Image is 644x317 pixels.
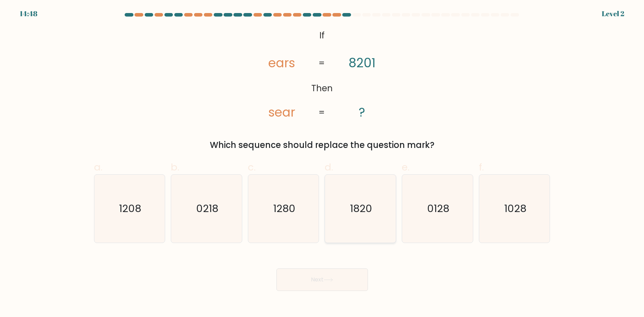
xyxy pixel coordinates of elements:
tspan: Then [311,82,333,94]
tspan: sear [269,104,295,121]
span: d. [325,160,333,174]
button: Next [276,268,368,291]
text: 1280 [273,202,295,216]
tspan: = [319,57,325,69]
span: c. [248,160,256,174]
tspan: ? [359,104,365,121]
div: Level 2 [602,8,624,19]
tspan: = [319,106,325,119]
text: 0218 [196,202,218,216]
tspan: ears [269,54,295,72]
text: 1208 [119,202,141,216]
text: 1820 [350,202,372,216]
div: Which sequence should replace the question mark? [98,139,546,151]
span: b. [171,160,179,174]
svg: @import url('[URL][DOMAIN_NAME]); [245,27,399,122]
tspan: If [319,29,325,42]
span: e. [402,160,409,174]
text: 0128 [427,202,449,216]
span: f. [479,160,484,174]
span: a. [94,160,102,174]
tspan: 8201 [349,54,376,72]
div: 14:48 [20,8,37,19]
text: 1028 [504,202,526,216]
